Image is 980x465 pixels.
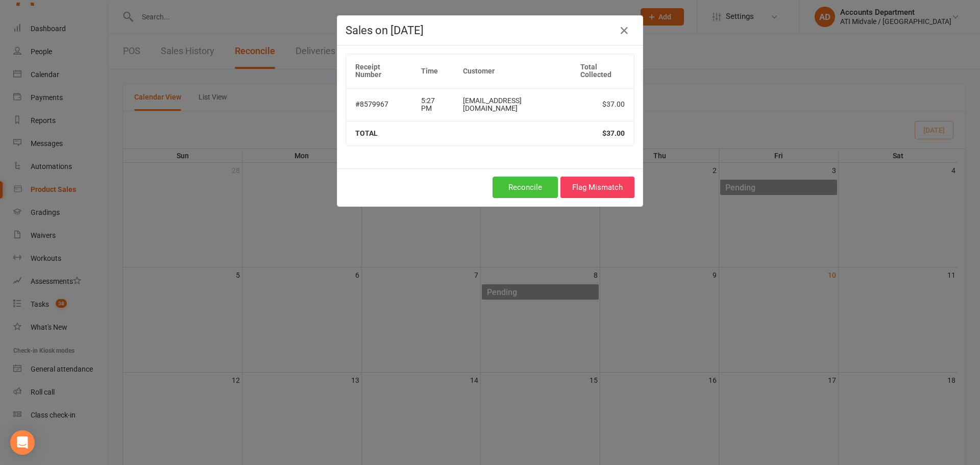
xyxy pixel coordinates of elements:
[412,54,454,88] th: Time
[346,24,634,37] h4: Sales on [DATE]
[412,88,454,121] td: 5:27 PM
[571,88,634,121] td: $37.00
[346,88,412,121] td: #8579967
[10,430,35,455] div: Open Intercom Messenger
[454,88,571,121] td: [EMAIL_ADDRESS][DOMAIN_NAME]
[616,22,632,39] button: Close
[560,177,634,198] button: Flag Mismatch
[493,177,558,198] button: Reconcile
[602,129,625,137] strong: $37.00
[346,54,412,88] th: Receipt Number
[454,54,571,88] th: Customer
[571,54,634,88] th: Total Collected
[355,129,378,137] strong: TOTAL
